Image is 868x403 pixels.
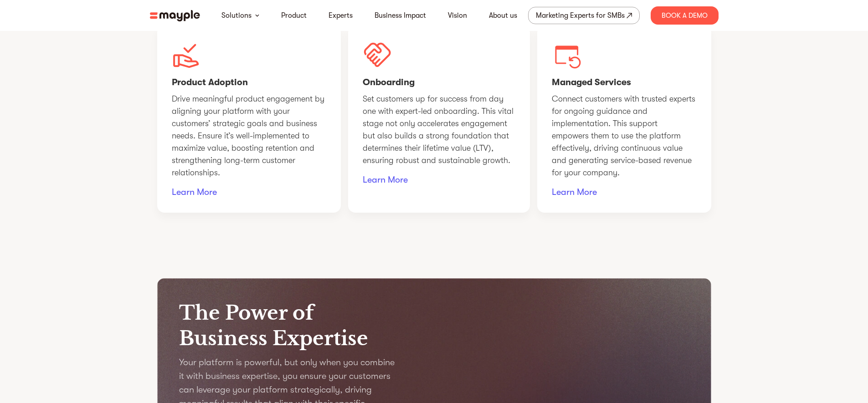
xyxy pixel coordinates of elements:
[172,77,326,88] h4: Product Adoption
[552,93,697,179] p: Connect customers with trusted experts for ongoing guidance and implementation. This support empo...
[221,10,252,21] a: Solutions
[329,10,353,21] a: Experts
[536,9,625,22] div: Marketing Experts for SMBs
[375,10,426,21] a: Business Impact
[363,93,515,167] p: Set customers up for success from day one with expert-led onboarding. This vital stage not only a...
[528,7,640,24] a: Marketing Experts for SMBs
[363,174,515,186] a: Learn More
[281,10,307,21] a: Product
[552,77,697,88] h4: Managed Services
[363,77,515,88] h4: Onboarding
[552,186,697,198] a: Learn More
[255,14,259,17] img: arrow-down
[172,93,326,179] p: Drive meaningful product engagement by aligning your platform with your customers’ strategic goal...
[172,186,326,198] a: Learn More
[179,300,425,351] h1: The Power of Business Expertise
[150,10,200,21] img: mayple-logo
[489,10,517,21] a: About us
[448,10,467,21] a: Vision
[651,6,719,25] div: Book A Demo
